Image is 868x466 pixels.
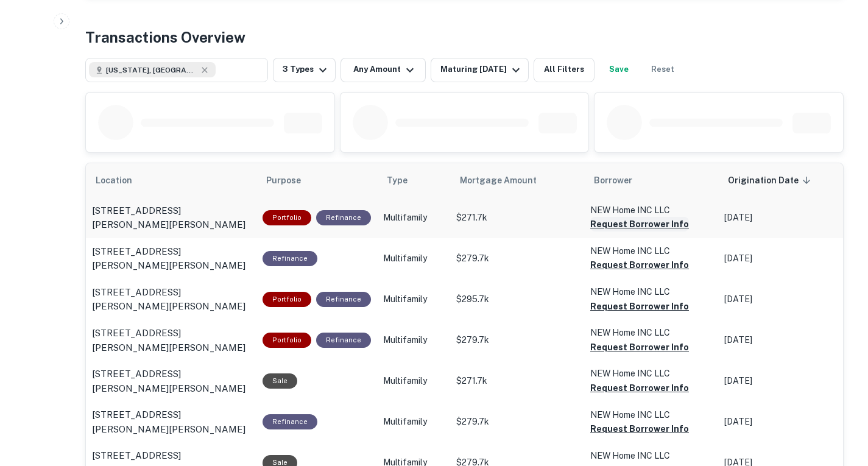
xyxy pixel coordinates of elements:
[590,299,689,314] button: Request Borrower Info
[590,217,689,231] button: Request Borrower Info
[728,173,814,188] span: Origination Date
[599,58,638,82] button: Save your search to get updates of matches that match your search criteria.
[263,210,311,225] div: This is a portfolio loan with 39 properties
[92,244,250,273] a: [STREET_ADDRESS][PERSON_NAME][PERSON_NAME]
[92,408,250,436] a: [STREET_ADDRESS][PERSON_NAME][PERSON_NAME]
[450,163,584,197] th: Mortgage Amount
[724,293,834,306] p: [DATE]
[590,449,712,462] p: NEW Home INC LLC
[266,173,317,188] span: Purpose
[377,163,450,197] th: Type
[590,422,689,436] button: Request Borrower Info
[590,285,712,298] p: NEW Home INC LLC
[724,334,834,347] p: [DATE]
[263,414,317,429] div: This loan purpose was for refinancing
[460,173,552,188] span: Mortgage Amount
[92,203,250,232] a: [STREET_ADDRESS][PERSON_NAME][PERSON_NAME]
[263,251,317,266] div: This loan purpose was for refinancing
[440,63,523,77] div: Maturing [DATE]
[643,58,682,82] button: Reset
[590,244,712,258] p: NEW Home INC LLC
[273,58,336,82] button: 3 Types
[456,293,578,306] p: $295.7k
[383,293,444,306] p: Multifamily
[383,252,444,265] p: Multifamily
[584,163,718,197] th: Borrower
[316,210,371,225] div: This loan purpose was for refinancing
[86,163,256,197] th: Location
[590,203,712,217] p: NEW Home INC LLC
[263,333,311,348] div: This is a portfolio loan with 20 properties
[256,163,377,197] th: Purpose
[590,367,712,380] p: NEW Home INC LLC
[594,173,632,188] span: Borrower
[340,58,426,82] button: Any Amount
[590,381,689,395] button: Request Borrower Info
[383,334,444,347] p: Multifamily
[96,173,148,188] span: Location
[456,252,578,265] p: $279.7k
[718,163,840,197] th: Origination Date
[590,408,712,422] p: NEW Home INC LLC
[456,211,578,224] p: $271.7k
[590,258,689,272] button: Request Borrower Info
[534,58,595,82] button: All Filters
[316,333,371,348] div: This loan purpose was for refinancing
[456,334,578,347] p: $279.7k
[431,58,529,82] button: Maturing [DATE]
[456,375,578,387] p: $271.7k
[92,285,250,314] a: [STREET_ADDRESS][PERSON_NAME][PERSON_NAME]
[383,211,444,224] p: Multifamily
[92,326,250,355] a: [STREET_ADDRESS][PERSON_NAME][PERSON_NAME]
[263,373,297,389] div: Sale
[92,367,250,395] a: [STREET_ADDRESS][PERSON_NAME][PERSON_NAME]
[724,375,834,387] p: [DATE]
[456,415,578,428] p: $279.7k
[724,211,834,224] p: [DATE]
[85,26,245,48] h4: Transactions Overview
[387,173,408,188] span: Type
[383,375,444,387] p: Multifamily
[263,292,311,307] div: This is a portfolio loan with 2 properties
[106,65,197,76] span: [US_STATE], [GEOGRAPHIC_DATA]
[590,340,689,355] button: Request Borrower Info
[724,415,834,428] p: [DATE]
[590,326,712,339] p: NEW Home INC LLC
[316,292,371,307] div: This loan purpose was for refinancing
[807,369,868,427] iframe: Chat Widget
[383,415,444,428] p: Multifamily
[724,252,834,265] p: [DATE]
